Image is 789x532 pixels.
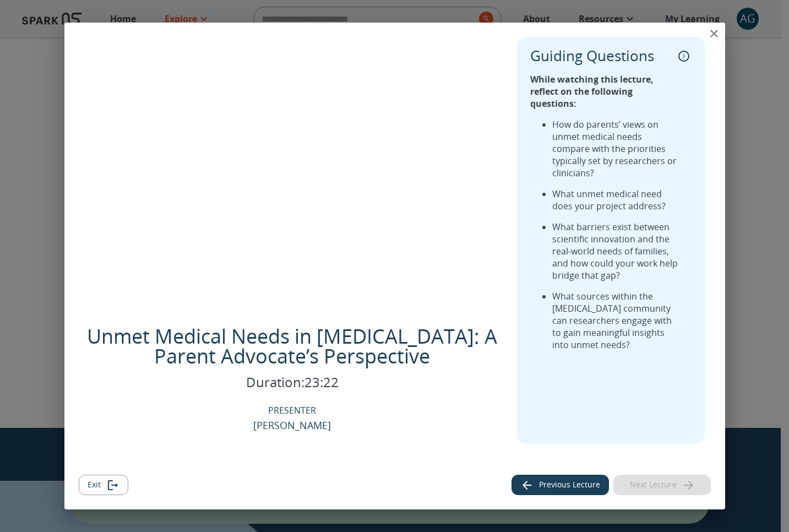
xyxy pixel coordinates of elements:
[79,327,507,366] p: Unmet Medical Needs in [MEDICAL_DATA]: A Parent Advocate’s Perspective
[552,221,681,281] p: What barriers exist between scientific innovation and the real-world needs of families, and how c...
[253,417,331,433] p: [PERSON_NAME]
[676,48,692,64] button: collapse
[512,475,609,495] button: Previous lecture
[552,118,681,179] p: How do parents’ views on unmet medical needs compare with the priorities typically set by researc...
[552,188,681,212] p: What unmet medical need does your project address?
[703,23,725,45] button: close
[530,47,654,64] p: Guiding Questions
[530,73,654,110] strong: While watching this lecture, reflect on the following questions:
[79,475,128,495] button: Exit
[246,373,339,391] p: Duration: 23:22
[268,404,316,416] p: PRESENTER
[552,290,681,351] p: What sources within the [MEDICAL_DATA] community can researchers engage with to gain meaningful i...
